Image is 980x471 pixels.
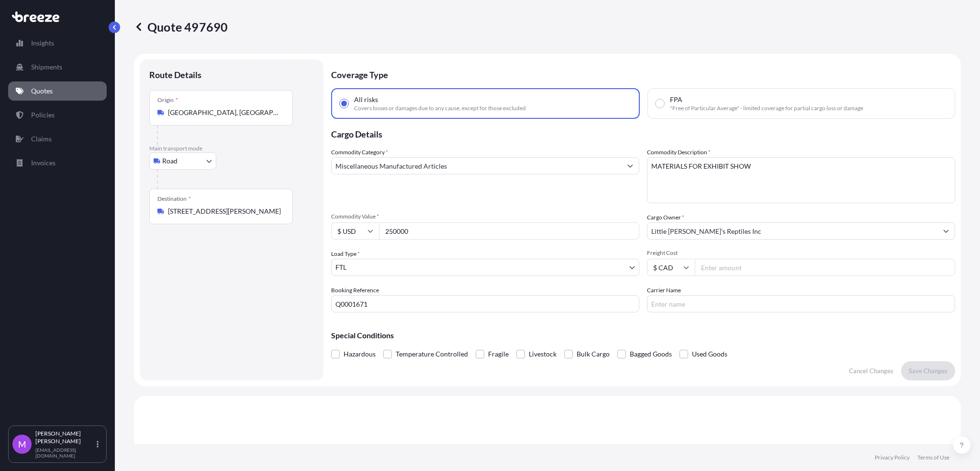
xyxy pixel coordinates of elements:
[917,454,949,461] a: Terms of Use
[849,366,893,376] p: Cancel Changes
[647,213,684,222] label: Cargo Owner
[647,286,681,295] label: Carrier Name
[396,347,468,361] span: Temperature Controlled
[331,249,360,259] span: Load Type
[354,104,526,112] span: Covers losses or damages due to any cause, except for those excluded
[630,347,672,361] span: Bagged Goods
[162,156,178,166] span: Road
[31,158,56,168] p: Invoices
[529,347,557,361] span: Livestock
[695,259,955,276] input: Enter amount
[331,119,955,148] p: Cargo Details
[354,95,378,104] span: All risks
[31,62,62,72] p: Shipments
[692,347,727,361] span: Used Goods
[647,295,955,312] input: Enter name
[340,99,348,108] input: All risksCovers losses or damages due to any cause, except for those excluded
[647,249,955,257] span: Freight Cost
[647,157,955,203] textarea: MATERIALS FOR EXHIBIT SHOW
[331,213,639,220] span: Commodity Value
[622,157,639,174] button: Show suggestions
[937,222,955,240] button: Show suggestions
[168,108,281,117] input: Origin
[344,347,376,361] span: Hazardous
[149,69,201,80] p: Route Details
[670,104,863,112] span: "Free of Particular Average" - limited coverage for partial cargo loss or damage
[875,454,910,461] a: Privacy Policy
[8,129,107,149] a: Claims
[331,148,388,157] label: Commodity Category
[31,134,52,144] p: Claims
[149,145,314,152] p: Main transport mode
[331,259,639,276] button: FTL
[335,263,346,272] span: FTL
[8,57,107,77] a: Shipments
[488,347,509,361] span: Fragile
[647,148,711,157] label: Commodity Description
[168,207,281,216] input: Destination
[331,295,639,312] input: Your internal reference
[157,96,178,104] div: Origin
[331,286,379,295] label: Booking Reference
[379,222,639,240] input: Type amount
[841,361,901,380] button: Cancel Changes
[35,447,95,459] p: [EMAIL_ADDRESS][DOMAIN_NAME]
[8,105,107,125] a: Policies
[909,366,947,376] p: Save Changes
[656,99,664,108] input: FPA"Free of Particular Average" - limited coverage for partial cargo loss or damage
[18,439,26,449] span: M
[577,347,610,361] span: Bulk Cargo
[157,195,191,203] div: Destination
[149,152,216,170] button: Select transport
[8,34,107,53] a: Insights
[670,95,682,104] span: FPA
[31,110,55,120] p: Policies
[332,157,622,174] input: Select a commodity type
[31,86,53,96] p: Quotes
[331,59,955,88] p: Coverage Type
[8,81,107,101] a: Quotes
[901,361,955,380] button: Save Changes
[35,430,95,445] p: [PERSON_NAME] [PERSON_NAME]
[134,19,228,34] p: Quote 497690
[331,332,955,339] p: Special Conditions
[31,38,54,48] p: Insights
[647,222,937,240] input: Full name
[8,153,107,172] a: Invoices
